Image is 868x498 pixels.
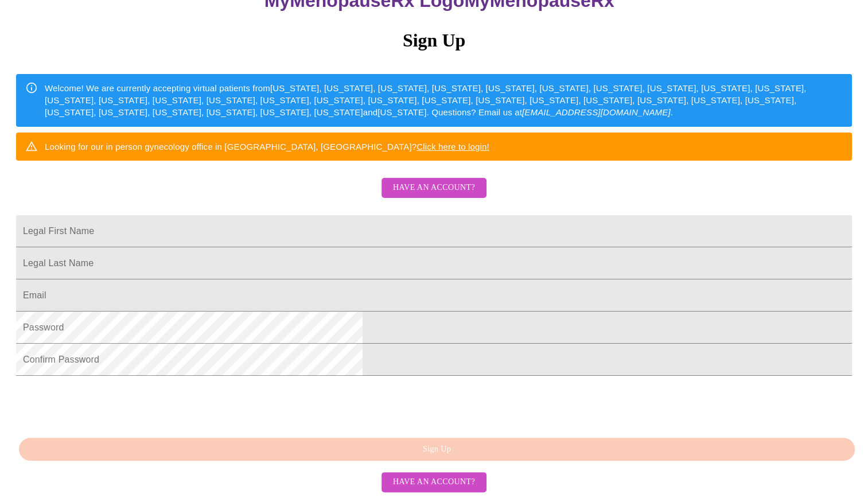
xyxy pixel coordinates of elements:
[417,142,489,151] a: Click here to login!
[16,30,852,51] h3: Sign Up
[393,181,475,195] span: Have an account?
[45,136,489,157] div: Looking for our in person gynecology office in [GEOGRAPHIC_DATA], [GEOGRAPHIC_DATA]?
[522,107,671,117] em: [EMAIL_ADDRESS][DOMAIN_NAME]
[393,475,475,489] span: Have an account?
[382,178,486,198] button: Have an account?
[16,382,190,426] iframe: reCAPTCHA
[45,77,843,123] div: Welcome! We are currently accepting virtual patients from [US_STATE], [US_STATE], [US_STATE], [US...
[382,472,486,492] button: Have an account?
[379,190,489,200] a: Have an account?
[379,476,489,486] a: Have an account?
